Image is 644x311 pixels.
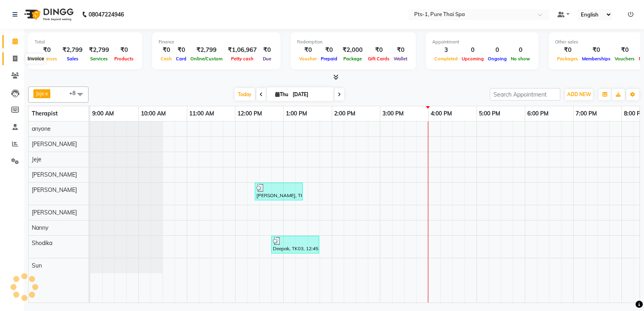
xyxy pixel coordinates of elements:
[32,140,77,148] span: [PERSON_NAME]
[460,45,486,55] div: 0
[332,108,357,119] a: 2:00 PM
[486,45,509,55] div: 0
[509,45,532,55] div: 0
[432,45,460,55] div: 3
[159,45,174,55] div: ₹0
[187,108,216,119] a: 11:00 AM
[580,56,613,62] span: Memberships
[235,108,264,119] a: 12:00 PM
[297,56,319,62] span: Voucher
[261,56,273,62] span: Due
[380,108,406,119] a: 3:00 PM
[65,56,80,62] span: Sales
[88,56,110,62] span: Services
[32,239,52,247] span: Shodika
[188,45,225,55] div: ₹2,799
[392,45,409,55] div: ₹0
[319,45,339,55] div: ₹0
[555,45,580,55] div: ₹0
[580,45,613,55] div: ₹0
[188,56,225,62] span: Online/Custom
[139,108,168,119] a: 10:00 AM
[273,91,290,97] span: Thu
[59,45,86,55] div: ₹2,799
[339,45,366,55] div: ₹2,000
[284,108,309,119] a: 1:00 PM
[297,45,319,55] div: ₹0
[509,56,532,62] span: No show
[159,56,174,62] span: Cash
[260,45,274,55] div: ₹0
[69,90,82,96] span: +8
[272,237,318,252] div: Deepak, TK03, 12:45 PM-01:45 PM, ROYAL SIGNATURE 60min.
[174,56,188,62] span: Card
[32,125,51,132] span: anyone
[32,156,41,163] span: Jeje
[256,184,302,199] div: [PERSON_NAME], TK02, 12:25 PM-01:25 PM, INTENSE MUSCLE THERAPY 60min.
[89,3,124,26] b: 08047224946
[432,39,532,45] div: Appointment
[555,56,580,62] span: Packages
[32,171,77,178] span: [PERSON_NAME]
[35,39,136,45] div: Total
[290,89,330,101] input: 2025-09-04
[32,224,48,231] span: Nanny
[36,90,44,97] span: Jeje
[32,209,77,216] span: [PERSON_NAME]
[477,108,502,119] a: 5:00 PM
[613,45,637,55] div: ₹0
[565,89,593,100] button: ADD NEW
[297,39,409,45] div: Redemption
[35,45,59,55] div: ₹0
[32,186,77,194] span: [PERSON_NAME]
[229,56,256,62] span: Petty cash
[86,45,112,55] div: ₹2,799
[613,56,637,62] span: Vouchers
[366,45,392,55] div: ₹0
[525,108,551,119] a: 6:00 PM
[392,56,409,62] span: Wallet
[490,88,560,101] input: Search Appointment
[159,39,274,45] div: Finance
[567,91,591,97] span: ADD NEW
[486,56,509,62] span: Ongoing
[432,56,460,62] span: Completed
[25,54,46,64] div: Invoice
[112,45,136,55] div: ₹0
[21,3,76,26] img: logo
[225,45,260,55] div: ₹1,06,967
[460,56,486,62] span: Upcoming
[90,108,116,119] a: 9:00 AM
[319,56,339,62] span: Prepaid
[235,88,255,101] span: Today
[112,56,136,62] span: Products
[32,262,42,269] span: Sun
[574,108,599,119] a: 7:00 PM
[32,110,58,117] span: Therapist
[366,56,392,62] span: Gift Cards
[174,45,188,55] div: ₹0
[341,56,364,62] span: Package
[429,108,454,119] a: 4:00 PM
[44,90,48,97] a: x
